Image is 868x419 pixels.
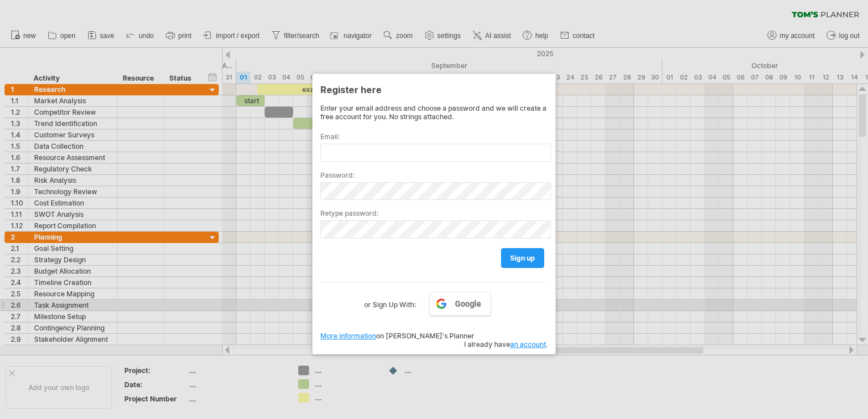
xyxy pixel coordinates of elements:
label: Retype password: [320,209,548,217]
label: Email: [320,132,548,141]
div: Enter your email address and choose a password and we will create a free account for you. No stri... [320,104,548,121]
a: sign up [501,248,544,268]
div: Register here [320,79,548,99]
a: an account [510,340,546,349]
a: Google [429,292,491,316]
a: More information [320,332,376,340]
span: sign up [510,254,535,262]
label: or Sign Up With: [364,292,416,311]
span: on [PERSON_NAME]'s Planner [320,332,474,340]
label: Password: [320,171,548,179]
span: Google [455,299,481,308]
span: I already have . [464,340,548,349]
